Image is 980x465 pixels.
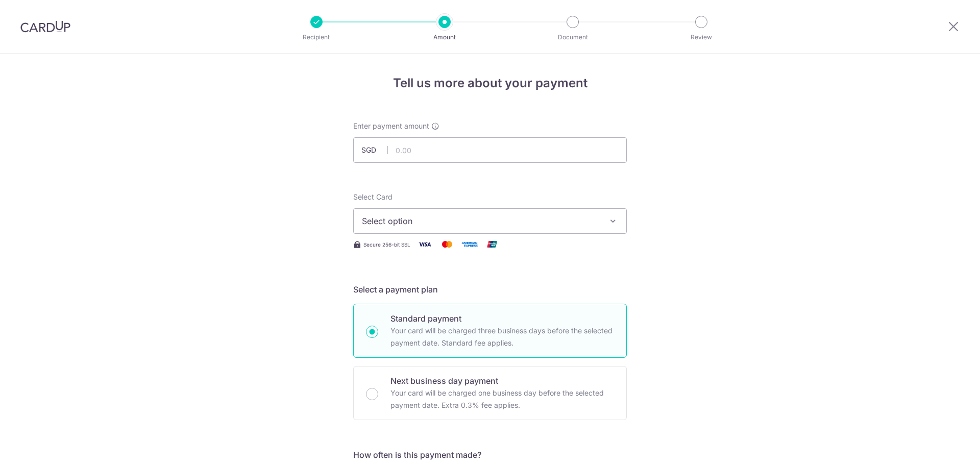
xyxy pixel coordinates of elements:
p: Document [535,32,610,42]
span: Secure 256-bit SSL [363,240,410,249]
p: Standard payment [390,312,614,325]
img: CardUp [20,20,70,33]
img: Union Pay [482,238,502,251]
p: Recipient [279,32,354,42]
iframe: Opens a widget where you can find more information [915,434,970,460]
p: Your card will be charged three business days before the selected payment date. Standard fee appl... [390,325,614,349]
p: Review [664,32,739,42]
img: Visa [414,238,435,251]
span: SGD [361,145,388,155]
span: translation missing: en.payables.payment_networks.credit_card.summary.labels.select_card [353,192,393,201]
img: Mastercard [437,238,457,251]
p: Amount [407,32,482,42]
h4: Tell us more about your payment [353,74,627,92]
p: Next business day payment [390,375,614,387]
p: Your card will be charged one business day before the selected payment date. Extra 0.3% fee applies. [390,387,614,411]
h5: How often is this payment made? [353,449,627,461]
span: Select option [362,215,600,227]
button: Select option [353,208,627,234]
span: Enter payment amount [353,121,429,131]
img: American Express [459,238,480,251]
input: 0.00 [353,137,627,163]
h5: Select a payment plan [353,283,627,296]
